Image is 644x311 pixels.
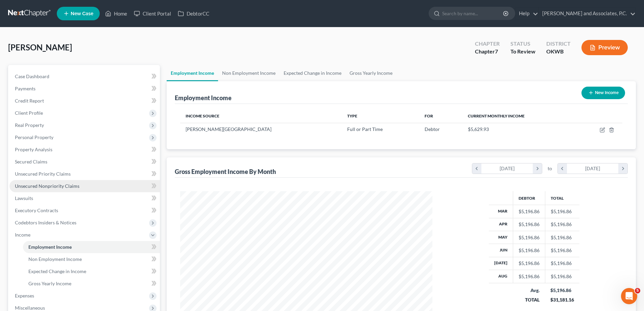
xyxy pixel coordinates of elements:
div: $5,196.86 [519,234,540,241]
div: Gross Employment Income By Month [175,168,276,176]
span: Property Analysis [15,147,52,152]
th: [DATE] [489,257,513,270]
span: Current Monthly Income [468,113,525,118]
a: Credit Report [9,95,160,107]
th: Debtor [513,191,545,205]
span: to [548,165,552,172]
span: Credit Report [15,98,44,104]
span: New Case [71,11,93,16]
td: $5,196.86 [545,205,579,218]
span: Miscellaneous [15,305,45,311]
a: Gross Yearly Income [23,277,160,290]
span: Codebtors Insiders & Notices [15,220,76,225]
a: Property Analysis [9,143,160,156]
a: Client Portal [130,7,174,20]
iframe: Intercom live chat [621,288,637,304]
td: $5,196.86 [545,244,579,257]
button: New Income [581,87,625,99]
a: Unsecured Priority Claims [9,168,160,180]
div: Chapter [475,48,500,55]
span: Payments [15,86,35,91]
th: Mar [489,205,513,218]
a: Employment Income [23,241,160,253]
span: Real Property [15,122,44,128]
div: Avg. [518,287,540,294]
div: [DATE] [481,163,533,174]
span: Income [15,232,30,238]
span: Secured Claims [15,159,47,164]
div: $5,196.86 [519,208,540,215]
span: [PERSON_NAME][GEOGRAPHIC_DATA] [186,126,271,132]
div: Employment Income [175,94,232,102]
a: Employment Income [167,65,218,81]
div: OKWB [546,48,571,55]
span: For [425,113,433,118]
span: 7 [495,48,498,54]
span: [PERSON_NAME] [8,42,72,52]
span: Income Source [186,113,219,118]
span: Unsecured Priority Claims [15,171,71,177]
div: Chapter [475,40,500,48]
a: Unsecured Nonpriority Claims [9,180,160,192]
span: Lawsuits [15,195,33,201]
a: Help [516,7,538,20]
span: Debtor [425,126,440,132]
a: Case Dashboard [9,70,160,83]
span: Client Profile [15,110,43,116]
span: $5,629.93 [468,126,489,132]
i: chevron_right [533,163,542,174]
div: $5,196.86 [519,221,540,228]
td: $5,196.86 [545,218,579,231]
td: $5,196.86 [545,257,579,270]
div: To Review [510,48,535,55]
a: Lawsuits [9,192,160,204]
a: Secured Claims [9,156,160,168]
button: Preview [581,40,628,55]
span: Expenses [15,293,34,298]
input: Search by name... [442,7,504,20]
span: Personal Property [15,134,53,140]
th: Apr [489,218,513,231]
div: TOTAL [518,296,540,303]
a: Non Employment Income [23,253,160,265]
a: Expected Change in Income [280,65,345,81]
span: Unsecured Nonpriority Claims [15,183,79,189]
a: Executory Contracts [9,204,160,217]
td: $5,196.86 [545,231,579,244]
div: $5,196.86 [519,273,540,280]
span: Type [347,113,357,118]
a: Non Employment Income [218,65,280,81]
div: $5,196.86 [519,247,540,254]
div: [DATE] [567,163,619,174]
i: chevron_left [558,163,567,174]
a: [PERSON_NAME] and Associates, P.C. [539,7,636,20]
div: $31,181.16 [550,296,574,303]
a: DebtorCC [174,7,213,20]
div: Status [510,40,535,48]
div: $5,196.86 [550,287,574,294]
span: Case Dashboard [15,73,49,79]
th: Total [545,191,579,205]
span: Non Employment Income [28,256,82,262]
span: 5 [635,288,640,293]
span: Employment Income [28,244,72,250]
div: $5,196.86 [519,260,540,267]
a: Expected Change in Income [23,265,160,277]
th: Jun [489,244,513,257]
td: $5,196.86 [545,270,579,283]
span: Executory Contracts [15,207,58,213]
a: Gross Yearly Income [345,65,397,81]
th: May [489,231,513,244]
i: chevron_right [618,163,627,174]
span: Expected Change in Income [28,268,86,274]
a: Home [102,7,130,20]
span: Gross Yearly Income [28,281,71,286]
i: chevron_left [472,163,481,174]
a: Payments [9,83,160,95]
span: Full or Part Time [347,126,383,132]
div: District [546,40,571,48]
th: Aug [489,270,513,283]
